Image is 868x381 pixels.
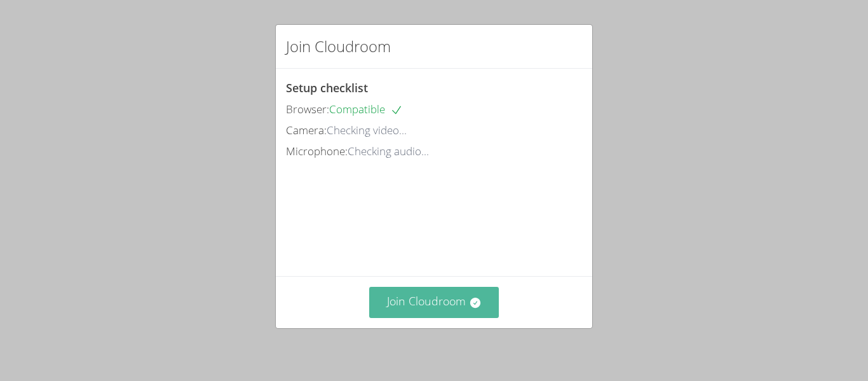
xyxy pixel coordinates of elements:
button: Join Cloudroom [369,287,499,318]
span: Checking video... [327,123,407,137]
span: Microphone: [286,144,348,158]
span: Browser: [286,102,329,116]
span: Camera: [286,123,327,137]
span: Setup checklist [286,80,368,95]
span: Compatible [329,102,403,116]
span: Checking audio... [348,144,429,158]
h2: Join Cloudroom [286,35,391,58]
